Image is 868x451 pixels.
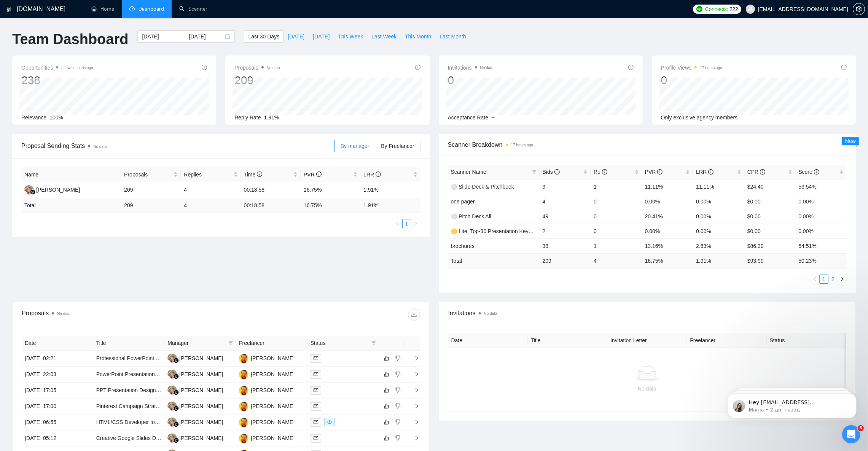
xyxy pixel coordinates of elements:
img: VZ [24,185,34,195]
th: Date [22,336,93,351]
span: dislike [395,371,401,377]
a: JN[PERSON_NAME] [239,403,295,409]
td: 1 [591,179,642,194]
span: info-circle [316,172,322,177]
div: [PERSON_NAME] [179,354,223,362]
span: Time [244,172,262,178]
span: mail [314,404,318,408]
td: 0.00% [642,224,693,238]
input: End date [189,32,223,41]
td: 0.00% [693,209,744,224]
td: [DATE] 17:05 [22,383,93,399]
img: JN [239,354,248,363]
div: [PERSON_NAME] [179,370,223,378]
a: setting [853,6,865,12]
button: right [838,275,847,284]
span: 1.91% [264,114,279,121]
a: Creative Google Slides Designer Needed [96,435,194,441]
a: VZ[PERSON_NAME] [167,355,223,361]
span: download [408,311,420,318]
div: [PERSON_NAME] [179,386,223,394]
iframe: Intercom notifications сообщение [716,377,868,430]
time: a few seconds ago [61,66,93,70]
td: 0.00% [693,224,744,238]
td: PPT Presentation Design for Rebranding Project [93,383,165,399]
img: VZ [167,418,177,427]
div: [PERSON_NAME] [179,434,223,442]
span: This Week [338,32,363,41]
img: VZ [167,354,177,363]
span: filter [532,170,537,174]
a: 🟡 Lite: Top-30 Presentation Keywords [451,228,543,234]
span: info-circle [257,172,262,177]
button: Last 30 Days [244,30,283,43]
time: 17 hours ago [511,143,533,147]
th: Title [93,336,165,351]
span: dislike [395,387,401,393]
span: info-circle [628,65,634,70]
span: left [812,277,817,281]
h1: Team Dashboard [12,30,128,48]
button: left [810,275,819,284]
a: VZ[PERSON_NAME] [167,435,223,441]
img: upwork-logo.png [696,6,702,12]
span: Only exclusive agency members [661,114,738,121]
span: info-circle [415,65,420,70]
td: 0.00% [693,194,744,209]
a: PowerPoint Presentation Design for Digital Health Investment Fund [96,371,255,377]
div: 238 [21,73,93,87]
td: $0.00 [744,194,796,209]
a: 1 [403,219,411,228]
li: Next Page [411,219,420,228]
li: Next Page [838,275,847,284]
li: 1 [402,219,411,228]
td: 1.91 % [360,198,420,213]
td: Creative Google Slides Designer Needed [93,430,165,446]
span: CPR [747,169,765,175]
td: 4 [181,198,240,213]
button: like [382,370,391,379]
span: Score [798,169,819,175]
button: dislike [393,402,403,411]
td: [DATE] 06:55 [22,414,93,430]
div: 0 [661,73,722,87]
span: left [395,221,400,226]
button: This Week [334,30,367,43]
span: info-circle [760,169,765,175]
td: 4 [591,253,642,268]
span: By Freelancer [381,143,414,149]
span: dislike [395,403,401,409]
span: 6 [858,425,864,431]
button: left [393,219,402,228]
span: Re [594,169,607,175]
span: right [840,277,844,281]
div: No data [454,384,840,393]
th: Status [767,333,846,348]
th: Manager [164,336,236,351]
span: like [384,355,389,361]
button: download [408,308,420,321]
span: Proposals [234,63,280,72]
button: like [382,402,391,411]
a: VZ[PERSON_NAME] [167,403,223,409]
span: info-circle [202,65,207,70]
button: like [382,354,391,363]
span: filter [228,341,233,345]
a: Pinterest Campaign Strategy & Presentation (DACH Market) [96,403,239,409]
span: [DATE] [288,32,304,41]
span: like [384,371,389,377]
button: This Month [401,30,435,43]
img: JN [239,434,248,443]
span: [DATE] [313,32,330,41]
span: No data [93,145,107,149]
a: ⚪ Slide Deck & Pitchbook [451,184,514,190]
div: Proposals [22,308,221,321]
span: Invitations [448,63,494,72]
span: right [414,221,418,226]
td: [DATE] 05:12 [22,430,93,446]
span: dashboard [129,6,135,11]
td: $0.00 [744,224,796,238]
span: like [384,387,389,393]
span: No data [480,66,494,70]
td: 209 [540,253,591,268]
